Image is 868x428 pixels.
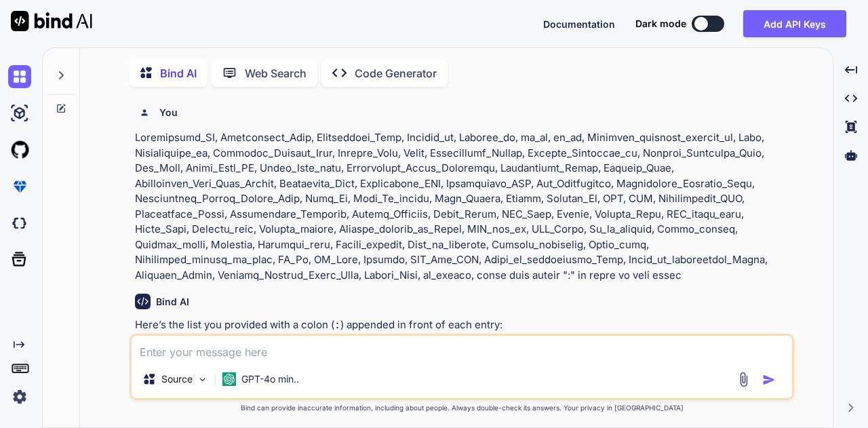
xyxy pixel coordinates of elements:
[635,17,686,31] span: Dark mode
[736,372,751,387] img: attachment
[156,295,189,309] h6: Bind AI
[197,374,208,385] img: Pick Models
[11,11,92,31] img: Bind AI
[241,372,299,386] p: GPT-4o min..
[8,175,31,198] img: premium
[762,373,776,387] img: icon
[743,10,846,37] button: Add API Keys
[8,212,31,235] img: darkCloudIdeIcon
[160,65,197,81] p: Bind AI
[543,17,615,31] button: Documentation
[222,372,236,386] img: GPT-4o mini
[8,102,31,125] img: ai-studio
[334,318,340,332] code: :
[135,317,791,333] p: Here’s the list you provided with a colon ( ) appended in front of each entry:
[130,403,794,413] p: Bind can provide inaccurate information, including about people. Always double-check its answers....
[355,65,437,81] p: Code Generator
[135,130,791,283] p: Loremipsumd_SI, Ametconsect_Adip, Elitseddoei_Temp, Incidid_ut, Laboree_do, ma_al, en_ad, Minimve...
[8,138,31,161] img: githubLight
[245,65,307,81] p: Web Search
[159,106,178,119] h6: You
[161,372,193,386] p: Source
[8,385,31,408] img: settings
[543,18,615,30] span: Documentation
[8,65,31,88] img: chat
